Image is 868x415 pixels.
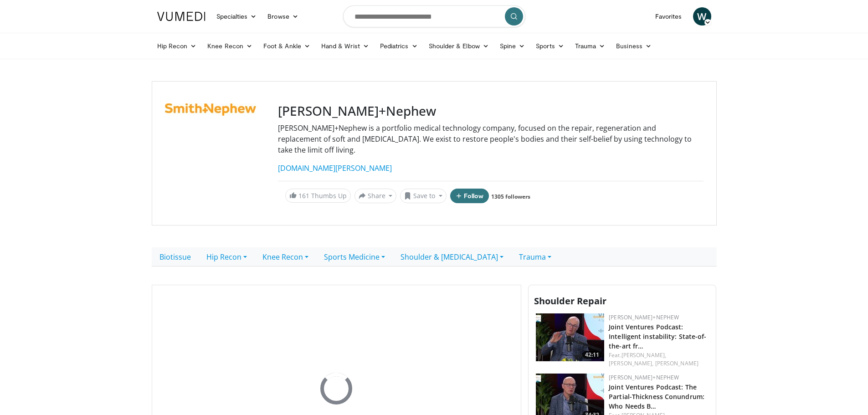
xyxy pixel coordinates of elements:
[536,313,604,361] img: 68fb0319-defd-40d2-9a59-ac066b7d8959.150x105_q85_crop-smart_upscale.jpg
[152,247,199,266] a: Biotissue
[278,163,392,173] a: [DOMAIN_NAME][PERSON_NAME]
[255,247,316,266] a: Knee Recon
[343,5,525,27] input: Search topics, interventions
[298,191,309,200] span: 161
[621,351,666,359] a: [PERSON_NAME],
[570,37,611,55] a: Trauma
[258,37,316,55] a: Foot & Ankle
[423,37,494,55] a: Shoulder & Elbow
[354,189,397,203] button: Share
[655,359,699,367] a: [PERSON_NAME]
[262,7,304,26] a: Browse
[536,313,604,361] a: 42:11
[278,103,704,119] h3: [PERSON_NAME]+Nephew
[494,37,530,55] a: Spine
[609,323,706,350] a: Joint Ventures Podcast: Intelligent instability: State-of-the-art fr…
[316,37,375,55] a: Hand & Wrist
[609,351,709,368] div: Feat.
[491,193,530,200] a: 1305 followers
[199,247,255,266] a: Hip Recon
[393,247,511,266] a: Shoulder & [MEDICAL_DATA]
[152,37,202,55] a: Hip Recon
[211,7,262,26] a: Specialties
[400,189,447,203] button: Save to
[278,123,704,155] p: [PERSON_NAME]+Nephew is a portfolio medical technology company, focused on the repair, regenerati...
[285,189,351,203] a: 161 Thumbs Up
[450,189,489,203] button: Follow
[609,359,653,367] a: [PERSON_NAME],
[316,247,393,266] a: Sports Medicine
[611,37,657,55] a: Business
[582,351,602,359] span: 42:11
[202,37,258,55] a: Knee Recon
[530,37,570,55] a: Sports
[650,7,688,26] a: Favorites
[511,247,559,266] a: Trauma
[609,313,679,321] a: [PERSON_NAME]+Nephew
[157,12,205,21] img: VuMedi Logo
[534,295,606,307] span: Shoulder Repair
[609,383,704,410] a: Joint Ventures Podcast: The Partial-Thickness Conundrum: Who Needs B…
[693,7,711,26] a: W
[375,37,423,55] a: Pediatrics
[609,374,679,381] a: [PERSON_NAME]+Nephew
